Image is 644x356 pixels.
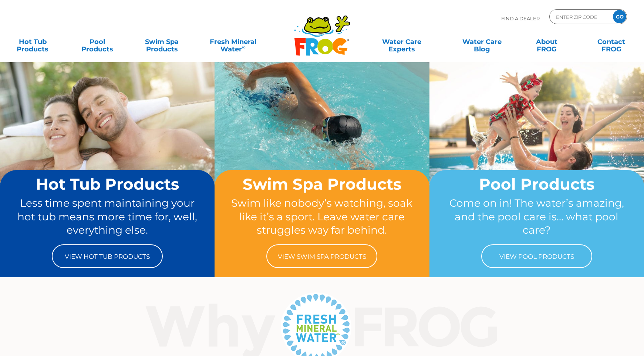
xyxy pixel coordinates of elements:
p: Less time spent maintaining your hot tub means more time for, well, everything else. [14,196,200,237]
a: View Hot Tub Products [52,244,163,268]
a: Fresh MineralWater∞ [202,34,264,49]
p: Swim like nobody’s watching, soak like it’s a sport. Leave water care struggles way far behind. [229,196,415,237]
p: Come on in! The water’s amazing, and the pool care is… what pool care? [444,196,630,237]
a: Water CareBlog [457,34,507,49]
a: AboutFROG [522,34,572,49]
img: home-banner-pool-short [429,62,644,222]
a: Water CareExperts [361,34,442,49]
a: ContactFROG [586,34,637,49]
input: Zip Code Form [555,11,605,22]
a: View Swim Spa Products [266,244,377,268]
h2: Pool Products [444,176,630,193]
a: View Pool Products [481,244,592,268]
sup: ∞ [242,44,246,50]
a: Hot TubProducts [7,34,58,49]
h2: Hot Tub Products [14,176,200,193]
h2: Swim Spa Products [229,176,415,193]
p: Find A Dealer [501,9,540,28]
a: Swim SpaProducts [137,34,187,49]
a: PoolProducts [72,34,122,49]
input: GO [613,10,626,23]
img: home-banner-swim-spa-short [215,62,429,222]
